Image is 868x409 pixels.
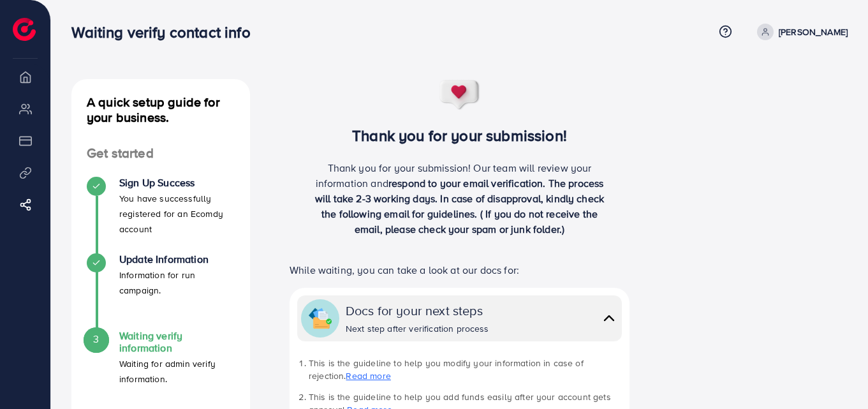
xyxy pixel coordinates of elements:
li: This is the guideline to help you modify your information in case of rejection. [309,357,622,383]
h4: Get started [71,145,250,161]
h3: Thank you for your submission! [270,126,649,145]
span: respond to your email verification. The process will take 2-3 working days. In case of disapprova... [315,176,604,236]
li: Update Information [71,253,250,330]
h4: A quick setup guide for your business. [71,94,250,125]
div: Next step after verification process [346,322,489,335]
img: success [439,79,481,111]
h4: Sign Up Success [119,177,235,189]
h4: Update Information [119,253,235,265]
p: Waiting for admin verify information. [119,356,235,387]
a: [PERSON_NAME] [752,24,848,40]
a: Read more [346,369,390,382]
li: Waiting verify information [71,330,250,406]
p: [PERSON_NAME] [779,24,848,40]
div: Docs for your next steps [346,301,489,320]
p: You have successfully registered for an Ecomdy account [119,191,235,237]
li: Sign Up Success [71,177,250,253]
p: While waiting, you can take a look at our docs for: [290,262,629,278]
img: logo [13,18,36,41]
h4: Waiting verify information [119,330,235,354]
h3: Waiting verify contact info [71,23,260,41]
p: Information for run campaign. [119,267,235,298]
span: 3 [93,332,99,346]
img: collapse [600,309,618,327]
p: Thank you for your submission! Our team will review your information and [309,160,611,237]
img: collapse [309,307,332,330]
